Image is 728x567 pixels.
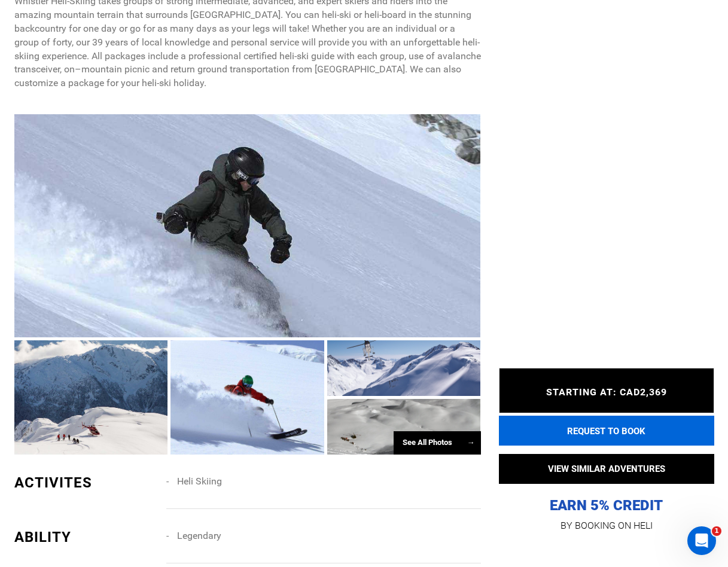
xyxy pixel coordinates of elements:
[177,530,221,541] span: Legendary
[467,438,475,447] span: →
[546,386,667,398] span: STARTING AT: CAD2,369
[14,527,158,547] div: ABILITY
[499,454,714,484] button: VIEW SIMILAR ADVENTURES
[712,526,721,536] span: 1
[687,526,716,555] iframe: Intercom live chat
[14,472,158,493] div: ACTIVITES
[499,377,714,515] p: EARN 5% CREDIT
[499,416,714,446] button: REQUEST TO BOOK
[394,431,481,455] div: See All Photos
[499,517,714,534] p: BY BOOKING ON HELI
[177,475,222,487] span: Heli Skiing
